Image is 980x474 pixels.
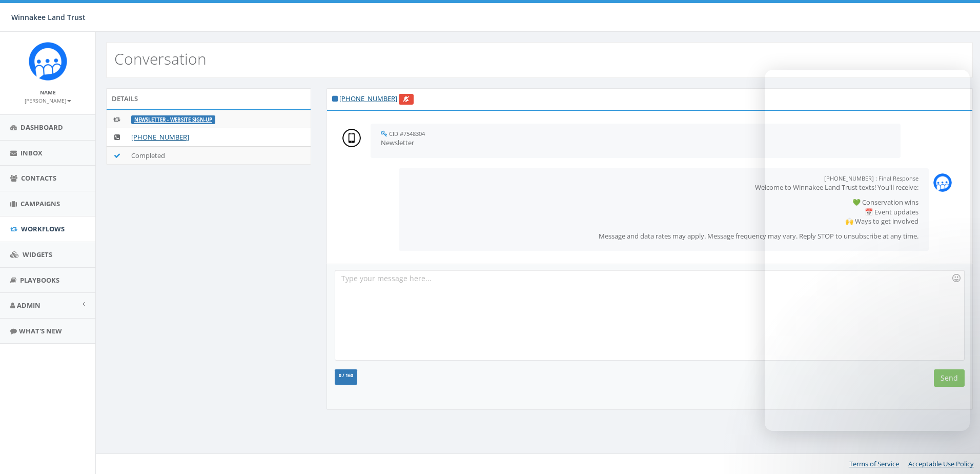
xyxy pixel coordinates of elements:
[409,183,918,192] p: Welcome to Winnakee Land Trust texts! You'll receive:
[20,275,59,285] span: Playbooks
[106,88,311,109] div: Details
[339,372,353,379] span: 0 / 160
[342,129,361,147] img: person-7663c4fa307d6c3c676fe4775fa3fa0625478a53031cd108274f5a685e757777.png
[127,146,311,164] td: Completed
[29,42,67,81] img: Rally_Corp_Icon.png
[849,459,899,468] a: Terms of Service
[381,138,890,148] p: Newsletter
[25,95,71,105] a: [PERSON_NAME]
[409,197,918,226] p: 💚 Conservation wins 📅 Event updates 🙌 Ways to get involved
[21,173,56,183] span: Contacts
[11,12,86,22] span: Winnakee Land Trust
[21,224,65,233] span: Workflows
[21,199,60,208] span: Campaigns
[19,326,62,335] span: What's New
[945,439,970,464] iframe: Intercom live chat
[134,116,212,123] a: Newsletter - Website Sign-up
[40,89,56,96] small: Name
[21,148,43,157] span: Inbox
[114,50,207,67] h2: Conversation
[765,70,970,431] iframe: Intercom live chat
[17,301,40,310] span: Admin
[131,132,189,142] a: [PHONE_NUMBER]
[339,94,397,103] a: [PHONE_NUMBER]
[21,123,63,132] span: Dashboard
[332,95,338,102] i: This phone number is subscribed and will receive texts.
[409,231,918,241] p: Message and data rates may apply. Message frequency may vary. Reply STOP to unsubscribe at any time.
[25,97,71,104] small: [PERSON_NAME]
[23,250,52,259] span: Widgets
[389,130,425,137] small: CID #7548304
[908,459,974,468] a: Acceptable Use Policy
